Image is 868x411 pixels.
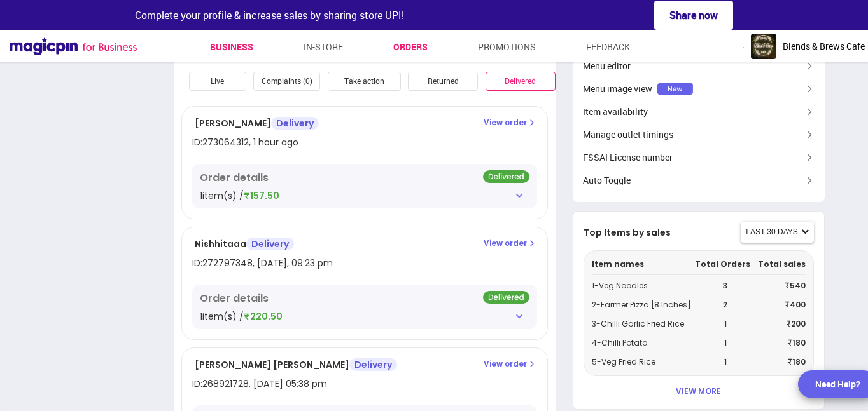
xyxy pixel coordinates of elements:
[757,318,806,330] p: ₹ 200
[804,151,815,164] img: brown-left-arrow.fb4dc0c6.svg
[757,259,806,269] p: Total sales
[592,318,694,330] p: 3 - Chilli Garlic Fried Rice
[757,337,806,349] p: ₹ 180
[583,83,652,95] span: Menu image view
[694,318,757,330] p: 1
[135,8,404,22] span: Complete your profile & increase sales by sharing store UPI!
[654,1,733,30] button: Share now
[200,291,269,306] p: Order details
[393,36,428,58] a: Orders
[804,174,815,187] img: brown-left-arrow.fb4dc0c6.svg
[804,128,815,141] img: brown-left-arrow.fb4dc0c6.svg
[195,238,246,250] span: Nishhitaaa
[200,310,244,323] span: 1 item(s) /
[195,117,271,130] span: [PERSON_NAME]
[200,170,269,185] p: Order details
[586,36,630,58] a: Feedback
[757,280,806,292] p: ₹ 540
[694,299,757,311] p: 2
[592,280,694,292] p: 1 - Veg Noodles
[200,189,244,202] span: 1 item(s) /
[486,72,556,91] div: Delivered
[246,238,294,250] span: Delivery
[253,72,320,91] div: Complaints (0)
[573,55,825,77] div: Menu editor
[478,36,536,58] a: Promotions
[666,384,731,399] div: View more
[804,105,815,118] img: brown-left-arrow.fb4dc0c6.svg
[271,117,319,130] span: Delivery
[815,378,860,391] div: Need Help?
[408,72,478,91] div: Returned
[328,72,401,91] div: Take action
[195,358,349,371] span: [PERSON_NAME] [PERSON_NAME]
[189,72,246,91] div: Live
[746,226,798,239] span: last 30 days
[484,117,537,128] p: View order
[694,280,757,292] p: 3
[244,189,279,202] span: ₹157.50
[573,123,825,146] div: Manage outlet timings
[592,337,694,349] p: 4 - Chilli Potato
[757,356,806,368] p: ₹ 180
[573,146,825,169] div: FSSAI License number
[10,37,137,55] img: Magicpin
[592,299,694,311] p: 2 - Farmer Pizza [8 Inches]
[244,310,283,323] span: ₹220.50
[484,358,537,370] p: View order
[657,83,694,95] img: YflcK9-LCSVd7asiAMa6OG5Soj5G5oEY0VBTal2rwWujBQGMsMz-DBXfVvVxTP2yk3H6lAgU7BDdntlYDw6IrSbiFq3a0-_NW...
[349,358,397,371] span: Delivery
[210,36,253,58] a: Business
[751,34,776,59] img: logo
[514,311,524,321] img: OIuCMVwwuKl4D3yIiIiIiIiIiIvLtA0e7Wy6Q6QpzAAAAAElFTkSuQmCC
[573,100,825,123] div: Item availability
[573,169,825,192] div: Auto Toggle
[804,60,815,72] img: brown-left-arrow.fb4dc0c6.svg
[694,337,757,349] p: 1
[592,259,689,269] p: Item names
[584,226,736,239] p: Top Items by sales
[192,257,333,269] div: ID: 272797348 , [DATE], 09:23 pm
[694,356,757,368] p: 1
[804,83,815,95] img: brown-left-arrow.fb4dc0c6.svg
[304,36,343,58] a: In-store
[514,191,524,201] img: OIuCMVwwuKl4D3yIiIiIiIiIiIvLtA0e7Wy6Q6QpzAAAAAElFTkSuQmCC
[783,40,865,53] span: Blends & Brews Cafe
[757,299,806,311] p: ₹ 400
[592,356,694,368] p: 5 - Veg Fried Rice
[741,222,814,243] button: last 30 days
[694,259,752,269] p: Total Orders
[669,8,718,23] span: Share now
[192,136,298,149] div: ID: 273064312 , 1 hour ago
[192,377,327,390] div: ID: 268921728 , [DATE] 05:38 pm
[484,238,537,249] p: View order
